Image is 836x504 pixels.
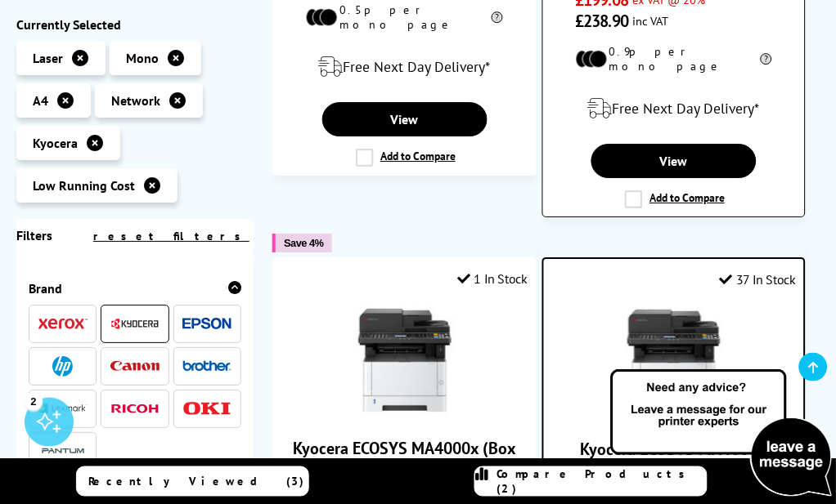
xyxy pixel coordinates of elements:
[126,50,159,66] span: Mono
[497,467,707,497] span: Compare Products (2)
[52,356,73,377] img: HP
[25,392,43,410] div: 2
[110,356,160,377] a: Canon
[110,361,160,372] img: Canon
[182,318,231,330] img: Epson
[38,314,88,334] a: Xerox
[182,356,231,377] a: Brother
[613,300,735,422] img: Kyocera ECOSYS MA4000x
[322,102,488,136] a: View
[33,135,78,151] span: Kyocera
[29,280,241,297] div: Brand
[457,270,528,287] div: 1 In Stock
[356,149,456,167] label: Add to Compare
[33,92,48,109] span: A4
[182,360,231,372] img: Brother
[16,227,52,243] span: Filters
[344,408,466,425] a: Kyocera ECOSYS MA4000x (Box Opened)
[293,438,516,480] a: Kyocera ECOSYS MA4000x (Box Opened)
[33,177,135,194] span: Low Running Cost
[284,237,323,249] span: Save 4%
[720,271,796,288] div: 37 In Stock
[38,319,88,330] img: Xerox
[551,86,798,132] div: modal_delivery
[632,13,668,29] span: inc VAT
[607,367,836,501] img: Open Live Chat window
[272,234,331,252] button: Save 4%
[38,356,88,377] a: HP
[182,399,231,419] a: OKI
[182,402,231,416] img: OKI
[581,439,767,460] a: Kyocera ECOSYS MA4000x
[576,44,772,74] li: 0.9p per mono page
[110,404,160,413] img: Ricoh
[38,442,88,462] img: Pantum
[76,466,309,497] a: Recently Viewed (3)
[93,229,249,243] a: reset filters
[110,318,160,330] img: Kyocera
[591,144,757,178] a: View
[110,399,160,419] a: Ricoh
[33,50,63,66] span: Laser
[306,2,502,32] li: 0.5p per mono page
[474,466,708,497] a: Compare Products (2)
[111,92,160,109] span: Network
[182,314,231,334] a: Epson
[89,475,305,489] span: Recently Viewed (3)
[344,299,466,421] img: Kyocera ECOSYS MA4000x (Box Opened)
[16,16,254,33] div: Currently Selected
[625,190,725,208] label: Add to Compare
[576,11,629,32] span: £238.90
[281,44,528,90] div: modal_delivery
[110,314,160,334] a: Kyocera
